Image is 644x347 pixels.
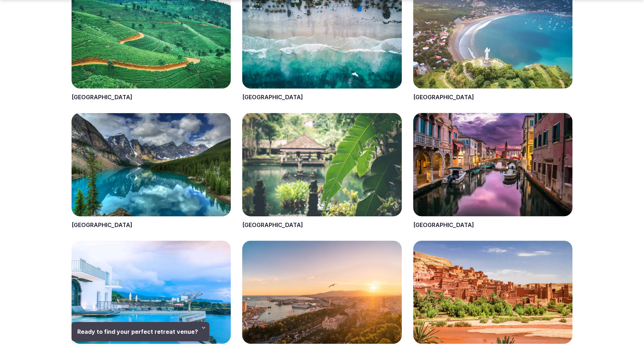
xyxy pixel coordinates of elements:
[72,94,132,101] a: [GEOGRAPHIC_DATA]
[72,221,132,228] a: [GEOGRAPHIC_DATA]
[242,221,303,228] a: [GEOGRAPHIC_DATA]
[242,94,303,101] a: [GEOGRAPHIC_DATA]
[413,94,474,101] a: [GEOGRAPHIC_DATA]
[413,221,474,228] a: [GEOGRAPHIC_DATA]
